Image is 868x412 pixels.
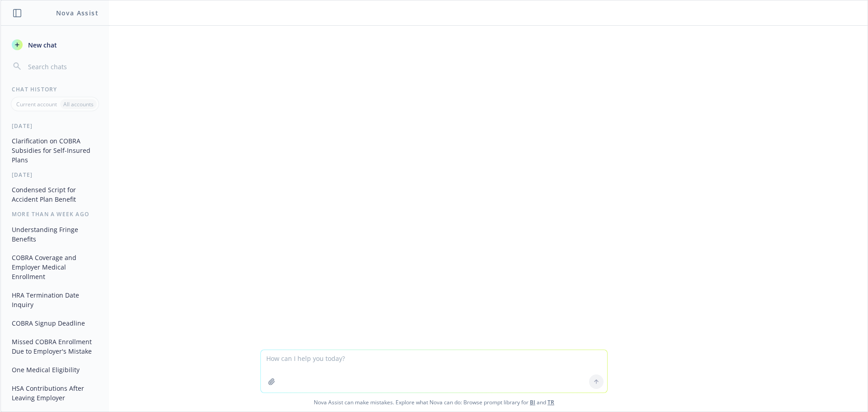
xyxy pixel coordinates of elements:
[530,398,535,406] a: BI
[8,250,102,284] button: COBRA Coverage and Employer Medical Enrollment
[1,210,109,218] div: More than a week ago
[1,171,109,179] div: [DATE]
[8,334,102,359] button: Missed COBRA Enrollment Due to Employer's Mistake
[8,362,102,377] button: One Medical Eligibility
[4,393,864,412] span: Nova Assist can make mistakes. Explore what Nova can do: Browse prompt library for and
[8,288,102,312] button: HRA Termination Date Inquiry
[1,122,109,130] div: [DATE]
[547,398,554,406] a: TR
[1,85,109,93] div: Chat History
[16,100,57,108] p: Current account
[8,381,102,405] button: HSA Contributions After Leaving Employer
[8,133,102,167] button: Clarification on COBRA Subsidies for Self-Insured Plans
[26,60,98,73] input: Search chats
[8,222,102,246] button: Understanding Fringe Benefits
[8,182,102,207] button: Condensed Script for Accident Plan Benefit
[8,37,102,53] button: New chat
[8,316,102,331] button: COBRA Signup Deadline
[63,100,94,108] p: All accounts
[56,8,99,18] h1: Nova Assist
[26,40,57,50] span: New chat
